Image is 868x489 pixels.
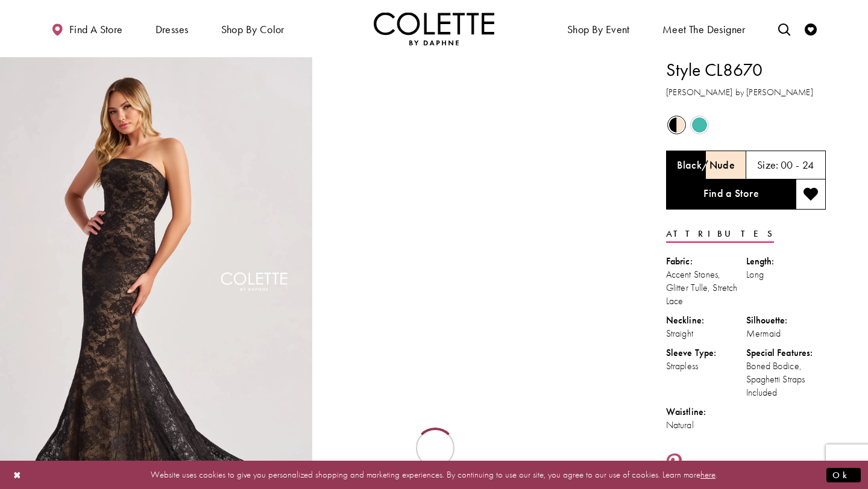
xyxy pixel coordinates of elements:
[666,57,826,83] h1: Style CL8670
[666,268,746,308] div: Accent Stones, Glitter Tulle, Stretch Lace
[87,467,781,483] p: Website uses cookies to give you personalized shopping and marketing experiences. By continuing t...
[666,255,746,268] div: Fabric:
[156,23,189,36] span: Dresses
[666,114,687,135] div: Black/Nude
[564,12,633,45] span: Shop By Event
[666,114,826,137] div: Product color controls state depends on size chosen
[666,179,796,210] a: Find a Store
[746,346,826,360] div: Special Features:
[666,346,746,360] div: Sleeve Type:
[746,314,826,327] div: Silhouette:
[221,23,285,36] span: Shop by color
[7,464,28,485] button: Close Dialog
[826,467,861,482] button: Submit Dialog
[374,12,494,45] img: Colette by Daphne
[666,86,826,99] h3: [PERSON_NAME] by [PERSON_NAME]
[218,12,288,45] span: Shop by color
[666,225,774,243] a: Attributes
[677,159,735,171] h5: Chosen color
[567,23,630,36] span: Shop By Event
[666,405,746,419] div: Waistline:
[666,453,682,476] a: Share using Pinterest - Opens in new tab
[659,12,749,45] a: Meet the designer
[802,12,820,45] a: Check Wishlist
[700,469,715,481] a: here
[689,114,710,135] div: Turquoise
[796,179,826,210] button: Add to wishlist
[746,327,826,340] div: Mermaid
[666,327,746,340] div: Straight
[746,360,826,399] div: Boned Bodice, Spaghetti Straps Included
[153,12,192,45] span: Dresses
[757,158,779,172] span: Size:
[48,12,125,45] a: Find a store
[781,159,814,171] h5: 00 - 24
[746,268,826,281] div: Long
[775,12,793,45] a: Toggle search
[746,255,826,268] div: Length:
[666,360,746,373] div: Strapless
[318,57,631,213] video: Style CL8670 Colette by Daphne #1 autoplay loop mute video
[666,419,746,432] div: Natural
[666,314,746,327] div: Neckline:
[662,23,746,36] span: Meet the designer
[374,12,494,45] a: Visit Home Page
[69,23,123,36] span: Find a store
